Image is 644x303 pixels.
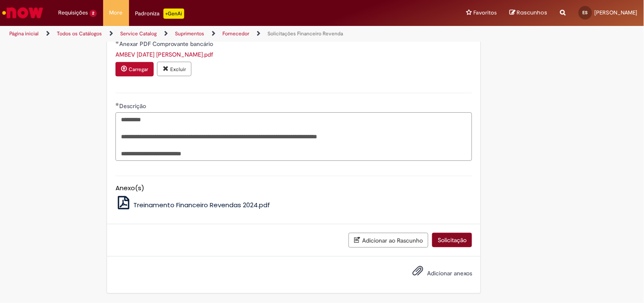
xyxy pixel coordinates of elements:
[170,66,186,73] small: Excluir
[115,40,119,44] span: Obrigatório Preenchido
[583,10,588,15] span: ES
[119,40,215,48] span: Anexar PDF Comprovante bancário
[115,62,154,76] button: Carregar anexo de Anexar PDF Comprovante bancário Required
[115,51,213,58] a: Download de AMBEV 29SET ASA TERESINA.pdf
[58,9,88,17] span: Requisições
[410,263,425,283] button: Adicionar anexos
[175,30,204,37] a: Suprimentos
[1,4,45,21] img: ServiceNow
[6,26,423,42] ul: Trilhas de página
[9,30,39,37] a: Página inicial
[115,112,472,161] textarea: Descrição
[222,30,249,37] a: Fornecedor
[157,62,191,76] button: Excluir anexo AMBEV 29SET ASA TERESINA.pdf
[595,9,638,16] span: [PERSON_NAME]
[432,233,472,247] button: Solicitação
[115,103,119,106] span: Obrigatório Preenchido
[110,9,123,17] span: More
[267,30,343,37] a: Solicitações Financeiro Revenda
[427,269,472,277] span: Adicionar anexos
[349,233,428,248] button: Adicionar ao Rascunho
[120,30,157,37] a: Service Catalog
[90,10,97,17] span: 2
[115,200,270,209] a: Treinamento Financeiro Revendas 2024.pdf
[119,102,148,110] span: Descrição
[474,9,497,17] span: Favoritos
[115,185,472,192] h5: Anexo(s)
[129,66,148,73] small: Carregar
[135,9,184,19] div: Padroniza
[510,9,548,17] a: Rascunhos
[517,9,548,17] span: Rascunhos
[133,200,270,209] span: Treinamento Financeiro Revendas 2024.pdf
[57,30,102,37] a: Todos os Catálogos
[163,9,184,19] p: +GenAi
